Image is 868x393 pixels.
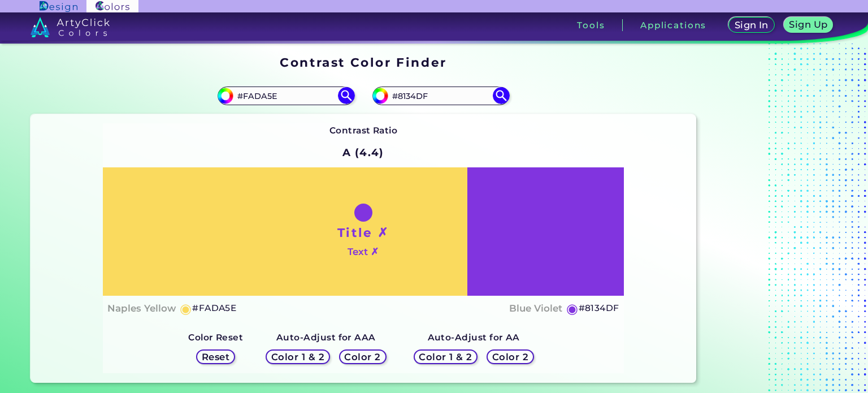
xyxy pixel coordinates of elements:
[40,1,77,12] img: ArtyClick Design logo
[509,300,562,317] h4: Blue Violet
[579,301,619,316] h5: #8134DF
[494,353,527,361] h5: Color 2
[107,300,176,317] h4: Naples Yellow
[346,353,379,361] h5: Color 2
[233,88,338,103] input: type color 1..
[274,353,322,361] h5: Color 1 & 2
[388,88,493,103] input: type color 2..
[422,353,470,361] h5: Color 1 & 2
[577,21,605,29] h3: Tools
[31,17,110,37] img: logo_artyclick_colors_white.svg
[192,301,236,316] h5: #FADA5E
[348,244,379,260] h4: Text ✗
[329,125,398,136] strong: Contrast Ratio
[180,302,192,316] h5: ◉
[203,353,228,361] h5: Reset
[736,21,767,29] h5: Sign In
[786,18,831,32] a: Sign Up
[731,18,772,32] a: Sign In
[566,302,579,316] h5: ◉
[337,224,389,241] h1: Title ✗
[338,87,355,104] img: icon search
[791,20,826,29] h5: Sign Up
[428,332,520,343] strong: Auto-Adjust for AA
[493,87,510,104] img: icon search
[640,21,706,29] h3: Applications
[276,332,376,343] strong: Auto-Adjust for AAA
[280,54,446,71] h1: Contrast Color Finder
[337,140,389,165] h2: A (4.4)
[188,332,243,343] strong: Color Reset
